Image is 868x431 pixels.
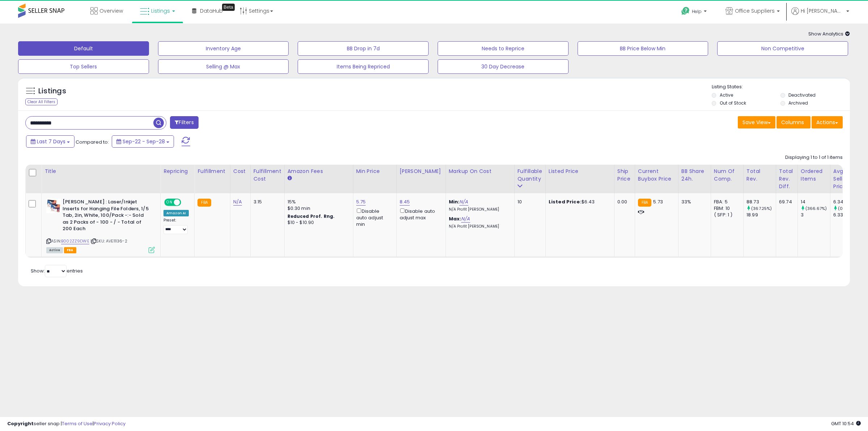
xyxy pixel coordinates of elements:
div: Title [44,168,157,175]
div: $10 - $10.90 [288,220,348,226]
div: Disable auto adjust max [400,207,440,221]
span: Sep-22 - Sep-28 [123,138,165,145]
label: Out of Stock [720,100,746,106]
div: ASIN: [46,199,155,252]
span: All listings currently available for purchase on Amazon [46,247,63,253]
button: Items Being Repriced [298,59,429,74]
small: (366.67%) [805,206,827,211]
small: (367.25%) [751,206,772,211]
button: 30 Day Decrease [438,59,569,74]
div: Ship Price [617,168,632,183]
div: FBM: 10 [714,205,738,212]
a: N/A [233,198,242,206]
div: 6.34 [833,199,863,205]
div: $6.43 [549,199,609,205]
small: Amazon Fees. [288,175,292,182]
div: 15% [288,199,348,205]
button: Columns [776,116,810,128]
div: Cost [233,168,247,175]
b: [PERSON_NAME] : Laser/Inkjet Inserts for Hanging File Folders, 1/5 Tab, 2in, White, 100/Pack -:- ... [63,199,150,234]
b: Reduced Prof. Rng. [288,213,335,219]
span: Last 7 Days [37,138,65,145]
span: Show: entries [31,267,83,274]
div: Repricing [163,168,191,175]
span: Compared to: [76,139,109,145]
span: Hi [PERSON_NAME] [801,7,844,14]
b: Listed Price: [549,198,582,205]
div: Fulfillable Quantity [518,168,542,183]
div: 6.33 [833,212,863,218]
button: Sep-22 - Sep-28 [112,135,174,148]
a: N/A [459,198,468,206]
a: 5.75 [356,198,366,206]
div: 69.74 [779,199,792,205]
div: Total Rev. Diff. [779,168,795,190]
span: Show Analytics [808,30,850,37]
span: FBA [64,247,76,253]
small: FBA [197,199,211,207]
span: | SKU: AVE11136-2 [90,238,127,244]
a: 8.45 [400,198,410,206]
button: Top Sellers [18,59,149,74]
div: Amazon AI [163,210,189,216]
div: Disable auto adjust min [356,207,391,228]
span: OFF [180,199,192,206]
span: ON [165,199,174,206]
button: Last 7 Days [26,135,75,148]
span: Office Suppliers [735,7,775,14]
label: Deactivated [788,92,816,98]
div: 3.15 [254,199,279,205]
span: Columns [781,119,804,126]
div: Total Rev. [746,168,773,183]
div: 88.73 [746,199,776,205]
a: Hi [PERSON_NAME] [791,7,849,24]
div: Avg Selling Price [833,168,860,190]
div: $0.30 min [288,205,348,212]
div: 18.99 [746,212,776,218]
div: Num of Comp. [714,168,740,183]
div: ( SFP: 1 ) [714,212,738,218]
button: Actions [812,116,843,128]
label: Active [720,92,733,98]
a: N/A [461,215,470,223]
div: 33% [681,199,705,205]
a: Help [676,1,714,24]
small: (0.16%) [838,206,853,211]
img: 51+Eyd+YdCL._SL40_.jpg [46,199,61,213]
button: Selling @ Max [158,59,289,74]
div: 3 [801,212,830,218]
div: 0.00 [617,199,629,205]
div: 10 [518,199,540,205]
label: Archived [788,100,808,106]
button: BB Drop in 7d [298,41,429,56]
th: The percentage added to the cost of goods (COGS) that forms the calculator for Min & Max prices. [446,165,514,193]
div: Displaying 1 to 1 of 1 items [785,154,843,161]
span: Overview [99,7,123,14]
div: Ordered Items [801,168,827,183]
b: Max: [449,215,461,222]
div: Fulfillment [197,168,227,175]
a: B002ZZ9DWE [61,238,89,244]
span: Listings [151,7,170,14]
b: Min: [449,198,460,205]
p: N/A Profit [PERSON_NAME] [449,224,509,229]
button: Needs to Reprice [438,41,569,56]
button: Default [18,41,149,56]
button: Non Competitive [717,41,848,56]
span: 5.73 [653,198,663,205]
button: BB Price Below Min [578,41,709,56]
button: Save View [738,116,775,128]
span: DataHub [200,7,223,14]
div: Preset: [163,218,189,234]
div: [PERSON_NAME] [400,168,443,175]
button: Inventory Age [158,41,289,56]
small: FBA [638,199,651,207]
div: Clear All Filters [25,98,58,105]
p: N/A Profit [PERSON_NAME] [449,207,509,212]
h5: Listings [38,86,66,96]
div: FBA: 5 [714,199,738,205]
div: BB Share 24h. [681,168,708,183]
p: Listing States: [712,84,850,90]
div: Amazon Fees [288,168,350,175]
i: Get Help [681,7,690,16]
